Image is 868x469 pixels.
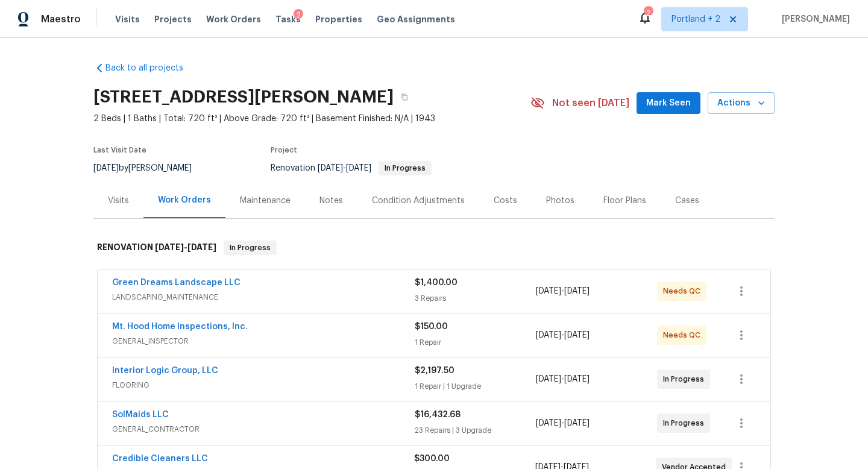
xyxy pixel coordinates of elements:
[552,97,629,109] span: Not seen [DATE]
[536,417,590,429] span: -
[637,92,700,115] button: Mark Seen
[318,164,343,172] span: [DATE]
[93,164,119,172] span: [DATE]
[112,423,415,435] span: GENERAL_CONTRACTOR
[536,285,590,297] span: -
[663,285,705,297] span: Needs QC
[271,164,432,172] span: Renovation
[536,287,561,295] span: [DATE]
[603,195,646,207] div: Floor Plans
[663,329,705,341] span: Needs QC
[112,279,241,287] a: Green Dreams Landscape LLC
[564,419,590,427] span: [DATE]
[494,195,517,207] div: Costs
[112,455,208,463] a: Credible Cleaners LLC
[158,194,211,206] div: Work Orders
[112,335,415,347] span: GENERAL_INSPECTOR
[414,455,450,463] span: $300.00
[671,13,720,25] span: Portland + 2
[187,243,216,251] span: [DATE]
[644,7,652,19] div: 2
[415,380,536,392] div: 1 Repair | 1 Upgrade
[415,411,461,419] span: $16,432.68
[708,92,775,115] button: Actions
[108,195,129,207] div: Visits
[240,195,291,207] div: Maintenance
[536,329,590,341] span: -
[155,243,184,251] span: [DATE]
[112,411,169,419] a: SolMaids LLC
[646,96,691,111] span: Mark Seen
[41,13,81,25] span: Maestro
[155,243,216,251] span: -
[93,146,146,154] span: Last Visit Date
[93,91,394,103] h2: [STREET_ADDRESS][PERSON_NAME]
[377,13,455,25] span: Geo Assignments
[536,419,561,427] span: [DATE]
[415,336,536,348] div: 1 Repair
[564,375,590,383] span: [DATE]
[93,161,206,175] div: by [PERSON_NAME]
[536,373,590,385] span: -
[663,417,709,429] span: In Progress
[318,164,371,172] span: -
[294,9,303,21] div: 2
[97,241,216,255] h6: RENOVATION
[315,13,362,25] span: Properties
[346,164,371,172] span: [DATE]
[154,13,192,25] span: Projects
[112,323,248,331] a: Mt. Hood Home Inspections, Inc.
[415,279,458,287] span: $1,400.00
[115,13,140,25] span: Visits
[372,195,465,207] div: Condition Adjustments
[536,375,561,383] span: [DATE]
[415,367,454,375] span: $2,197.50
[415,424,536,436] div: 23 Repairs | 3 Upgrade
[415,323,448,331] span: $150.00
[112,367,218,375] a: Interior Logic Group, LLC
[380,165,430,172] span: In Progress
[206,13,261,25] span: Work Orders
[93,228,775,267] div: RENOVATION [DATE]-[DATE]In Progress
[675,195,699,207] div: Cases
[93,62,209,74] a: Back to all projects
[93,113,530,125] span: 2 Beds | 1 Baths | Total: 720 ft² | Above Grade: 720 ft² | Basement Finished: N/A | 1943
[271,146,297,154] span: Project
[112,379,415,391] span: FLOORING
[536,331,561,339] span: [DATE]
[225,242,275,254] span: In Progress
[564,287,590,295] span: [DATE]
[777,13,850,25] span: [PERSON_NAME]
[415,292,536,304] div: 3 Repairs
[717,96,765,111] span: Actions
[319,195,343,207] div: Notes
[394,86,415,108] button: Copy Address
[112,291,415,303] span: LANDSCAPING_MAINTENANCE
[564,331,590,339] span: [DATE]
[275,15,301,24] span: Tasks
[546,195,574,207] div: Photos
[663,373,709,385] span: In Progress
